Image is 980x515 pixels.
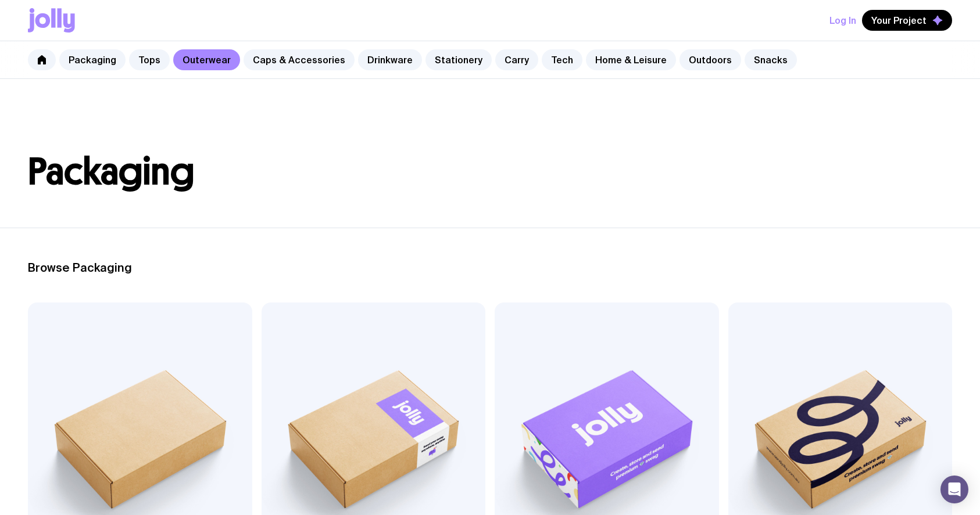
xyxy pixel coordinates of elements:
[59,49,126,70] a: Packaging
[28,153,952,190] h1: Packaging
[940,476,968,503] div: Open Intercom Messenger
[542,49,582,70] a: Tech
[745,49,797,70] a: Snacks
[862,10,952,31] button: Your Project
[244,49,355,70] a: Caps & Accessories
[586,49,676,70] a: Home & Leisure
[129,49,170,70] a: Tops
[829,10,856,31] button: Log In
[425,49,492,70] a: Stationery
[173,49,240,70] a: Outerwear
[871,15,927,26] span: Your Project
[495,49,538,70] a: Carry
[679,49,741,70] a: Outdoors
[358,49,422,70] a: Drinkware
[28,261,952,275] h2: Browse Packaging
